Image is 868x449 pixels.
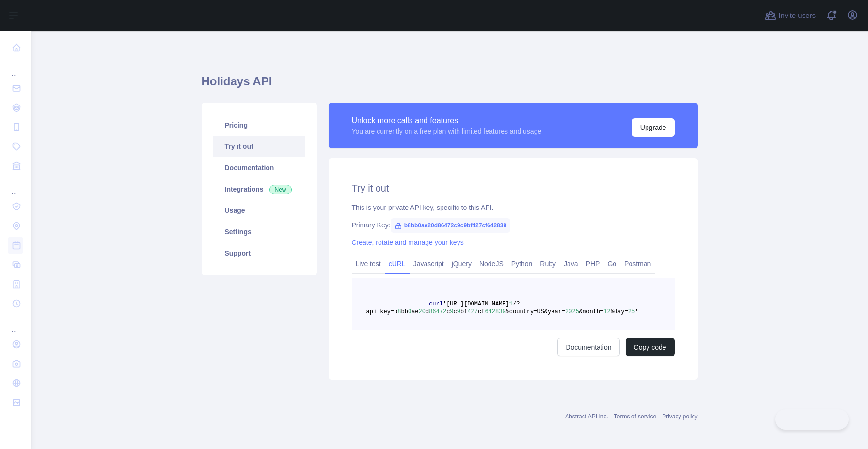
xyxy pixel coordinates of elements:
span: 9 [457,308,460,315]
span: Invite users [778,10,816,21]
span: 0 [408,308,411,315]
a: NodeJS [475,256,507,272]
a: Postman [620,256,655,272]
span: 8 [397,308,401,315]
span: ae [411,308,418,315]
span: cf [478,308,485,315]
a: Usage [213,200,305,221]
a: Go [603,256,620,272]
span: 25 [628,308,635,315]
span: 20 [419,308,426,315]
a: Pricing [213,114,305,136]
a: Ruby [536,256,560,272]
div: ... [8,176,23,196]
div: ... [8,314,23,334]
iframe: Toggle Customer Support [775,409,849,430]
div: You are currently on a free plan with limited features and usage [352,127,542,136]
a: Javascript [410,256,448,272]
span: 2025 [565,308,579,315]
a: Documentation [213,157,305,178]
button: Upgrade [632,118,675,137]
span: ' [635,308,638,315]
button: Invite users [763,8,818,23]
a: jQuery [448,256,475,272]
a: Privacy policy [662,413,697,420]
span: 86472 [429,308,446,315]
a: Create, rotate and manage your keys [352,239,464,246]
span: 12 [603,308,610,315]
button: Copy code [626,338,675,356]
a: Terms of service [614,413,656,420]
span: bf [460,308,467,315]
div: Primary Key: [352,220,675,230]
a: Support [213,242,305,264]
a: Integrations New [213,178,305,200]
span: &month= [579,308,603,315]
span: d [426,308,429,315]
div: ... [8,58,23,78]
span: bb [401,308,408,315]
span: c [454,308,457,315]
span: New [269,185,292,194]
a: Python [507,256,537,272]
a: Try it out [213,136,305,157]
span: 1 [509,301,513,307]
a: PHP [582,256,604,272]
a: Settings [213,221,305,242]
div: Unlock more calls and features [352,115,542,127]
span: 9 [450,308,453,315]
span: '[URL][DOMAIN_NAME] [443,301,509,307]
span: c [446,308,450,315]
a: Live test [352,256,385,272]
span: b8bb0ae20d86472c9c9bf427cf642839 [391,218,511,233]
h1: Holidays API [202,74,698,97]
span: &country=US&year= [506,308,565,315]
a: Java [560,256,582,272]
div: This is your private API key, specific to this API. [352,203,675,212]
a: cURL [385,256,410,272]
a: Abstract API Inc. [565,413,608,420]
h2: Try it out [352,181,675,195]
a: Documentation [557,338,619,356]
span: 642839 [485,308,505,315]
span: &day= [611,308,628,315]
span: curl [429,301,443,307]
span: 427 [467,308,478,315]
